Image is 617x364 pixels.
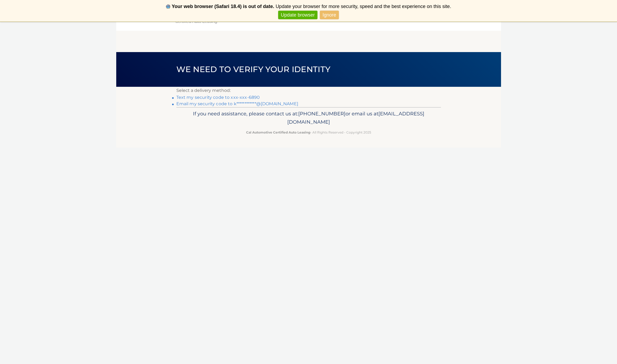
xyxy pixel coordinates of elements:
[275,4,451,9] span: Update your browser for more security, speed and the best experience on this site.
[176,87,441,94] p: Select a delivery method:
[176,95,260,100] a: Text my security code to xxx-xxx-6890
[176,64,331,74] span: We need to verify your identity
[298,111,346,117] span: [PHONE_NUMBER]
[278,11,317,19] a: Update browser
[180,109,437,127] p: If you need assistance, please contact us at: or email us at
[320,11,339,19] a: Ignore
[172,4,274,9] b: Your web browser (Safari 18.4) is out of date.
[246,130,310,134] strong: Cal Automotive Certified Auto Leasing
[180,130,437,135] p: - All Rights Reserved - Copyright 2025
